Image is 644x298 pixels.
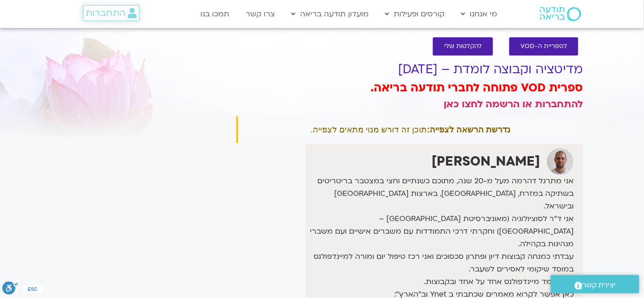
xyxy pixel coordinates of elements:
[432,152,540,170] strong: [PERSON_NAME]
[444,97,583,111] a: להתחברות או הרשמה לחצו כאן
[287,5,374,23] a: מועדון תודעה בריאה
[83,5,139,21] a: התחברות
[433,37,493,55] a: להקלטות שלי
[381,5,450,23] a: קורסים ופעילות
[582,279,616,291] span: יצירת קשר
[547,148,574,175] img: דקל קנטי
[196,5,234,23] a: תמכו בנו
[236,80,583,96] h3: ספרית VOD פתוחה לחברי תודעה בריאה.
[521,43,567,50] span: לספריית ה-VOD
[551,275,639,293] a: יצירת קשר
[427,125,511,134] strong: נדרשת הרשאה לצפייה:
[509,37,578,55] a: לספריית ה-VOD
[241,5,280,23] a: צרו קשר
[444,43,482,50] span: להקלטות שלי
[86,8,125,18] span: התחברות
[236,62,583,76] h1: מדיטציה וקבוצה לומדת – [DATE]
[457,5,502,23] a: מי אנחנו
[540,7,581,21] img: תודעה בריאה
[236,117,583,143] div: תוכן זה דורש מנוי מתאים לצפייה.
